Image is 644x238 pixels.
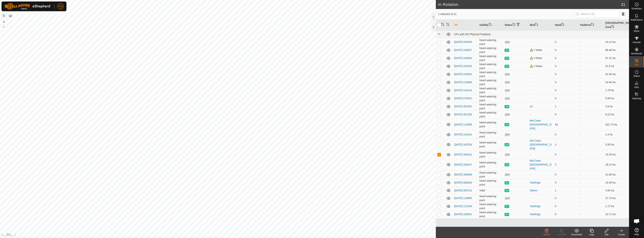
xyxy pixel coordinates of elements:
[553,102,579,110] td: 1
[478,38,503,46] td: Need watering point
[505,153,510,156] span: OFF
[530,88,552,92] div: -
[505,113,510,116] span: OFF
[553,159,579,171] td: 2
[604,46,629,54] td: 68.48 ha
[441,23,444,26] p-sorticon: Activate to sort
[579,19,604,31] th: Paddock
[553,86,579,94] td: 0
[579,62,604,70] td: -
[454,33,628,36] div: VPs with NO Physical Paddock
[579,139,604,151] td: -
[438,12,574,16] span: 1 selected of 21
[2,25,6,29] button: –
[553,110,579,119] td: 0
[454,57,472,60] a: [DATE] 104950
[579,86,604,94] td: -
[579,210,604,218] td: -
[505,123,509,126] span: ON
[631,52,642,55] span: Neckbands
[579,110,604,119] td: -
[591,23,594,26] p-sorticon: Activate to sort
[543,233,550,236] span: Delete
[604,202,629,210] td: 1.72 ha
[633,75,640,77] span: Status
[505,197,510,200] span: OFF
[530,153,552,157] div: -
[513,23,516,26] p-sorticon: Activate to sort
[579,194,604,202] td: -
[553,119,579,131] td: 34
[574,10,620,18] input: Search (S)
[553,139,579,151] td: 1
[2,20,6,24] button: +
[203,233,217,237] a: Privacy Policy
[535,23,538,26] p-sorticon: Activate to sort
[4,3,51,10] img: Gallagher Logo
[478,119,503,131] td: Need watering point
[553,131,579,139] td: 0
[503,19,528,31] th: Status
[631,19,643,21] span: Notifications
[553,38,579,46] td: 0
[530,181,552,185] div: Yearlings
[604,110,629,119] td: 8.22 ha
[530,204,552,208] div: Yearlings
[530,56,552,60] div: 3 Mobs
[553,194,579,202] td: 0
[478,46,503,54] td: Need watering point
[505,133,510,136] span: OFF
[454,65,472,68] a: [DATE] 210233
[634,64,639,66] span: VPs
[454,205,472,208] a: [DATE] 111340
[8,14,13,18] button: Map Layers
[634,233,639,236] span: Help
[505,81,510,84] span: OFF
[478,139,503,151] td: Need watering point
[478,202,503,210] td: Need watering point
[454,173,472,176] a: [DATE] 180908
[604,179,629,187] td: 15.39 ha
[454,197,472,200] a: [DATE] 110855
[530,104,552,108] div: s3
[634,86,639,88] span: Infra
[478,110,503,119] td: Need watering point
[478,102,503,110] td: Need watering point
[505,181,509,184] span: ON
[478,210,503,218] td: Need watering point
[530,173,552,177] div: -
[489,23,492,26] p-sorticon: Activate to sort
[478,151,503,159] td: Need watering point
[505,173,510,176] span: OFF
[505,65,509,68] span: ON
[604,19,629,31] th: [GEOGRAPHIC_DATA] Area
[454,48,472,51] a: [DATE] 194527
[579,171,604,179] td: -
[454,133,472,136] a: [DATE] 144141
[553,46,579,54] td: 9
[604,78,629,86] td: 24.94 ha
[553,94,579,102] td: 0
[604,210,629,218] td: 10.71 ha
[478,19,503,31] th: Validity
[604,194,629,202] td: 27.74 ha
[579,38,604,46] td: -
[530,189,552,192] div: Steers
[478,86,503,94] td: Need watering point
[454,81,472,84] a: [DATE] 210648
[553,70,579,78] td: 0
[454,181,472,184] a: [DATE] 082820
[569,233,584,236] div: Show/Hide
[579,202,604,210] td: -
[579,151,604,159] td: -
[553,202,579,210] td: 5
[454,213,472,216] a: [DATE] 163831
[454,113,472,116] a: [DATE] 201256
[579,179,604,187] td: -
[579,94,604,102] td: -
[553,179,579,187] td: 3
[604,38,629,46] td: 14.14 ha
[632,97,641,100] span: Heatmap
[505,97,510,100] span: OFF
[631,7,642,10] span: Schedules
